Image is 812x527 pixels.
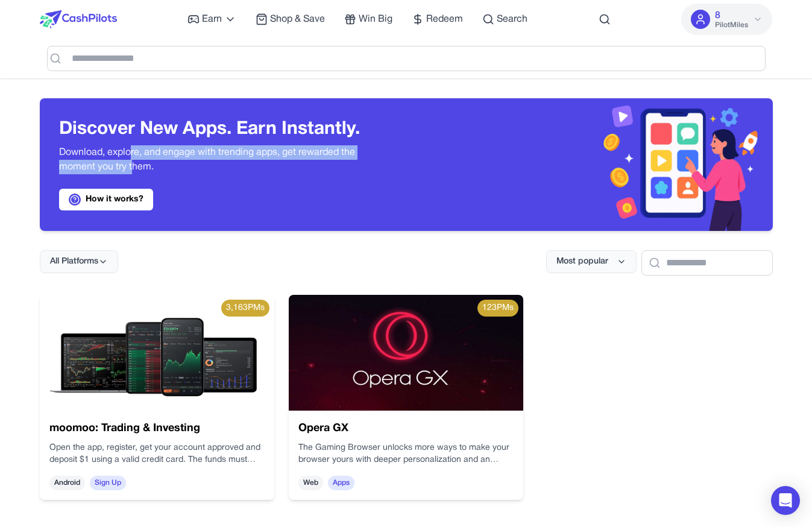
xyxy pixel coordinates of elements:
[282,452,309,471] span: Web
[344,12,392,27] a: Win Big
[49,346,263,406] h3: moomoo: Trading & Investing
[292,397,506,458] h3: Opera GX
[715,8,720,23] span: 8
[59,119,387,140] h3: Discover New Apps. Earn Instantly.
[242,263,292,290] div: 3,163 PMs
[40,250,118,273] button: All Platforms
[77,408,116,430] span: Sign Up
[286,418,502,487] p: The Gaming Browser unlocks more ways to make your browser yours with deeper personalization and a...
[288,273,542,435] img: 87ef8a01-ce4a-4a8e-a49b-e11f102f1b08.webp
[43,367,259,435] p: Open the app, register, get your account approved and deposit $1 using a valid credit card. The f...
[406,98,773,231] img: Header decoration
[270,12,325,27] span: Shop & Save
[50,256,98,268] span: All Platforms
[59,145,387,174] p: Download, explore, and engage with trending apps, get rewarded the moment you try them.
[497,12,527,27] span: Search
[681,4,772,35] button: 8PilotMiles
[426,12,463,27] span: Redeem
[187,12,236,27] a: Earn
[37,400,75,421] span: Android
[556,256,608,268] span: Most popular
[715,21,748,30] span: PilotMiles
[482,12,527,27] a: Search
[45,221,298,383] img: 7c352bea-18c7-4f77-ab33-4bc671990539.webp
[546,250,637,273] button: Most popular
[202,12,222,27] span: Earn
[359,12,392,27] span: Win Big
[59,189,153,210] a: How it works?
[412,12,463,27] a: Redeem
[256,12,325,27] a: Shop & Save
[310,458,339,478] span: Apps
[771,486,800,515] div: Open Intercom Messenger
[493,317,536,341] div: 123 PMs
[40,10,117,28] img: CashPilots Logo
